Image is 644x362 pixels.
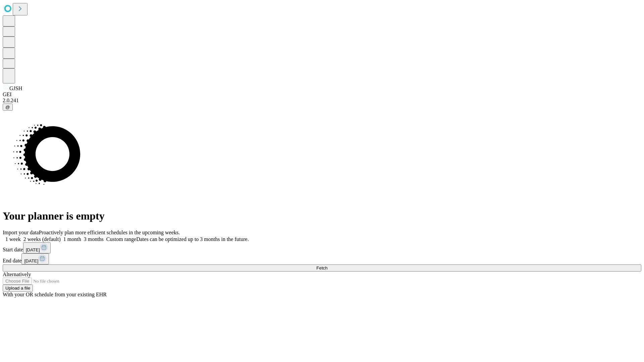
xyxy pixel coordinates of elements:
span: 1 week [5,236,21,242]
span: 3 months [84,236,104,242]
div: 2.0.241 [3,98,641,104]
span: 1 month [63,236,81,242]
span: @ [5,105,10,110]
span: Proactively plan more efficient schedules in the upcoming weeks. [39,230,180,235]
button: [DATE] [21,253,49,264]
span: With your OR schedule from your existing EHR [3,292,107,297]
span: GJSH [9,85,22,91]
span: [DATE] [26,247,40,252]
span: Import your data [3,230,39,235]
div: GEI [3,92,641,98]
button: @ [3,104,13,111]
button: Fetch [3,264,641,271]
button: Upload a file [3,285,33,292]
span: Fetch [316,265,327,270]
span: 2 weeks (default) [23,236,61,242]
span: Dates can be optimized up to 3 months in the future. [136,236,249,242]
span: [DATE] [24,258,38,263]
div: End date [3,253,641,264]
span: Custom range [106,236,136,242]
button: [DATE] [23,242,51,253]
span: Alternatively [3,271,31,277]
div: Start date [3,242,641,253]
h1: Your planner is empty [3,210,641,222]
